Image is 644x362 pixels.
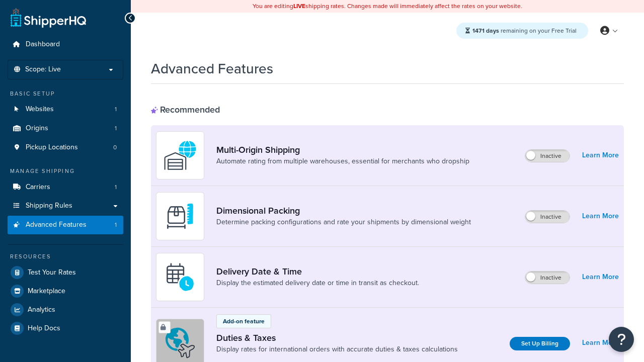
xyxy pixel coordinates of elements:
[8,35,123,54] a: Dashboard
[223,317,265,326] p: Add-on feature
[115,105,117,114] span: 1
[163,259,198,295] img: gfkeb5ejjkALwAAAABJRU5ErkJggg==
[582,336,619,350] a: Learn More
[115,221,117,229] span: 1
[28,306,55,314] span: Analytics
[216,205,471,216] a: Dimensional Packing
[28,268,76,277] span: Test Your Rates
[8,178,123,197] li: Carriers
[216,344,458,354] a: Display rates for international orders with accurate duties & taxes calculations
[26,105,54,114] span: Websites
[8,282,123,300] a: Marketplace
[582,270,619,284] a: Learn More
[8,138,123,157] li: Pickup Locations
[8,301,123,319] a: Analytics
[8,263,123,282] a: Test Your Rates
[28,287,65,296] span: Marketplace
[26,40,60,49] span: Dashboard
[510,337,570,350] a: Set Up Billing
[26,124,48,133] span: Origins
[582,148,619,162] a: Learn More
[582,209,619,223] a: Learn More
[8,119,123,138] li: Origins
[8,319,123,337] a: Help Docs
[472,26,499,35] strong: 1471 days
[28,324,60,333] span: Help Docs
[8,167,123,175] div: Manage Shipping
[26,183,50,192] span: Carriers
[8,216,123,234] a: Advanced Features1
[216,144,469,155] a: Multi-Origin Shipping
[216,332,458,343] a: Duties & Taxes
[216,156,469,166] a: Automate rating from multiple warehouses, essential for merchants who dropship
[8,100,123,119] li: Websites
[163,138,198,173] img: WatD5o0RtDAAAAAElFTkSuQmCC
[525,150,570,162] label: Inactive
[216,266,419,277] a: Delivery Date & Time
[472,26,577,35] span: remaining on your Free Trial
[293,2,305,11] b: LIVE
[8,100,123,119] a: Websites1
[151,59,273,78] h1: Advanced Features
[8,197,123,215] a: Shipping Rules
[8,138,123,157] a: Pickup Locations0
[525,271,570,284] label: Inactive
[26,143,78,152] span: Pickup Locations
[8,119,123,138] a: Origins1
[8,216,123,234] li: Advanced Features
[216,217,471,227] a: Determine packing configurations and rate your shipments by dimensional weight
[151,104,220,115] div: Recommended
[8,252,123,261] div: Resources
[115,183,117,192] span: 1
[8,178,123,197] a: Carriers1
[26,202,72,210] span: Shipping Rules
[8,89,123,98] div: Basic Setup
[113,143,117,152] span: 0
[26,221,87,229] span: Advanced Features
[115,124,117,133] span: 1
[216,278,419,288] a: Display the estimated delivery date or time in transit as checkout.
[163,199,198,234] img: DTVBYsAAAAAASUVORK5CYII=
[25,65,61,74] span: Scope: Live
[609,327,634,352] button: Open Resource Center
[525,211,570,223] label: Inactive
